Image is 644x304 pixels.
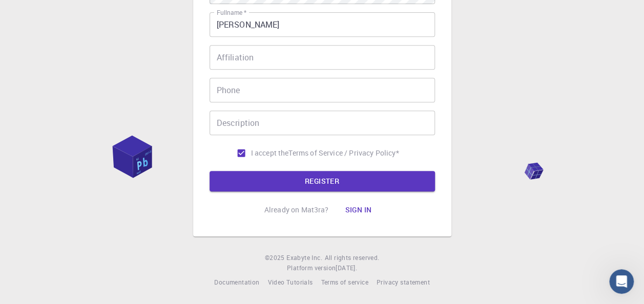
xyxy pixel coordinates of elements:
[267,278,313,286] span: Video Tutorials
[321,278,368,286] span: Terms of service
[321,277,368,288] a: Terms of service
[324,253,379,263] span: All rights reserved.
[210,171,435,191] button: REGISTER
[377,277,430,288] a: Privacy statement
[264,205,329,215] p: Already on Mat3ra?
[286,253,322,263] a: Exabyte Inc.
[336,263,357,273] a: [DATE].
[377,278,430,286] span: Privacy statement
[251,148,289,158] span: I accept the
[217,8,246,17] label: Fullname
[288,148,399,158] p: Terms of Service / Privacy Policy *
[286,253,322,262] span: Exabyte Inc.
[609,269,634,294] iframe: Intercom live chat
[214,277,259,288] a: Documentation
[265,253,286,263] span: © 2025
[336,264,357,272] span: [DATE] .
[288,148,399,158] a: Terms of Service / Privacy Policy*
[337,200,380,220] button: Sign in
[267,277,313,288] a: Video Tutorials
[287,263,336,273] span: Platform version
[214,278,259,286] span: Documentation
